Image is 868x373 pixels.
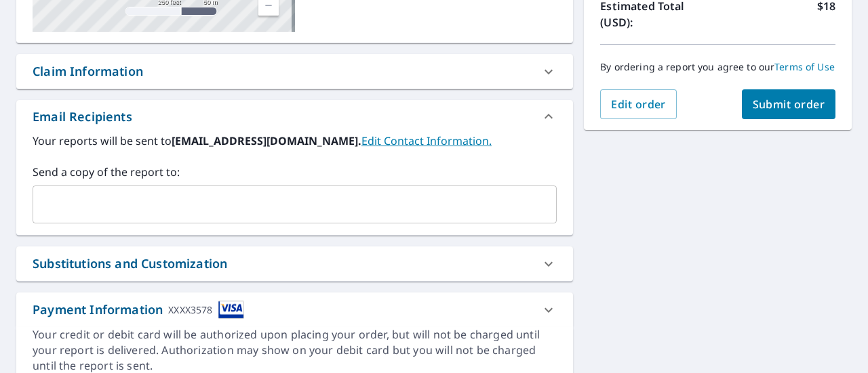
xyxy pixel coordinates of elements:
span: Submit order [753,97,825,112]
div: Claim Information [33,62,143,81]
button: Edit order [600,89,677,119]
p: By ordering a report you agree to our [600,61,835,73]
span: Edit order [611,97,666,112]
label: Send a copy of the report to: [33,164,557,180]
div: Email Recipients [16,100,573,133]
a: Terms of Use [774,60,835,73]
div: Substitutions and Customization [33,255,227,273]
img: cardImage [218,301,244,319]
button: Submit order [742,89,836,119]
div: Claim Information [16,54,573,89]
a: EditContactInfo [361,133,492,148]
div: Payment Information [33,301,244,319]
div: Email Recipients [33,108,132,126]
label: Your reports will be sent to [33,133,557,149]
div: Substitutions and Customization [16,246,573,281]
div: Payment InformationXXXX3578cardImage [16,292,573,327]
div: XXXX3578 [168,301,212,319]
b: [EMAIL_ADDRESS][DOMAIN_NAME]. [172,133,361,148]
